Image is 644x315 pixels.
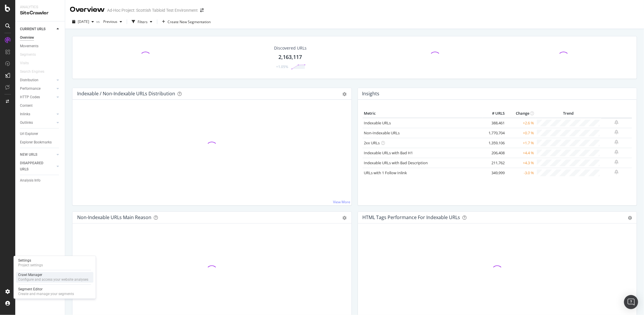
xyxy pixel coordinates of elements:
[615,130,619,134] div: bell-plus
[20,120,33,126] div: Outlinks
[364,140,380,145] a: 2xx URLs
[483,148,506,158] td: 206,408
[18,292,74,297] div: Create and manage your segments
[168,19,211,24] span: Create New Segmentation
[628,216,632,220] div: gear
[20,86,55,92] a: Performance
[20,26,45,32] div: CURRENT URLS
[70,5,105,15] div: Overview
[20,94,55,100] a: HTTP Codes
[70,17,96,26] button: [DATE]
[483,168,506,178] td: 349,999
[101,17,124,26] button: Previous
[77,214,151,220] div: Non-Indexable URLs Main Reason
[615,140,619,144] div: bell-plus
[364,120,391,126] a: Indexable URLs
[20,160,55,172] a: DISAPPEARED URLS
[20,160,50,172] div: DISAPPEARED URLS
[20,94,40,100] div: HTTP Codes
[20,111,55,117] a: Inlinks
[20,69,44,75] div: Search Engines
[107,7,198,13] div: Ad-Hoc Project: Scottish Tabloid Test Environment
[96,19,101,24] span: vs
[20,103,33,109] div: Content
[20,52,36,58] div: Segments
[535,109,601,118] th: Trend
[16,287,93,297] a: Segment EditorCreate and manage your segments
[363,109,483,118] th: Metric
[20,131,38,137] div: Url Explorer
[77,91,175,96] div: Indexable / Non-Indexable URLs Distribution
[20,152,37,158] div: NEW URLS
[20,111,30,117] div: Inlinks
[20,152,55,158] a: NEW URLS
[101,19,117,24] span: Previous
[624,295,638,309] div: Open Intercom Messenger
[18,258,43,263] div: Settings
[364,130,400,136] a: Non-Indexable URLs
[18,263,43,268] div: Project settings
[506,148,535,158] td: +4.4 %
[20,131,61,137] a: Url Explorer
[506,158,535,168] td: +4.3 %
[20,86,40,92] div: Performance
[129,17,155,26] button: Filters
[20,177,61,184] a: Analysis Info
[364,160,428,165] a: Indexable URLs with Bad Description
[364,170,407,175] a: URLs with 1 Follow Inlink
[160,17,213,26] button: Create New Segmentation
[200,8,204,12] div: arrow-right-arrow-left
[362,90,380,98] h4: Insights
[20,52,42,58] a: Segments
[20,139,52,145] div: Explorer Bookmarks
[20,69,50,75] a: Search Engines
[20,77,38,83] div: Distribution
[333,199,351,204] a: View More
[138,19,148,24] div: Filters
[274,45,307,51] div: Discovered URLs
[615,120,619,125] div: bell-plus
[20,43,61,49] a: Movements
[20,10,60,16] div: SiteCrawler
[20,139,61,145] a: Explorer Bookmarks
[20,77,55,83] a: Distribution
[20,60,35,66] a: Visits
[20,177,40,184] div: Analysis Info
[364,150,413,155] a: Indexable URLs with Bad H1
[18,287,74,292] div: Segment Editor
[20,5,60,10] div: Analytics
[343,216,347,220] div: gear
[20,103,61,109] a: Content
[615,160,619,164] div: bell-plus
[363,214,460,220] div: HTML Tags Performance for Indexable URLs
[20,26,55,32] a: CURRENT URLS
[18,277,88,282] div: Configure and access your website analyses
[483,158,506,168] td: 211,762
[615,150,619,154] div: bell-plus
[20,35,34,41] div: Overview
[483,118,506,128] td: 388,461
[483,109,506,118] th: # URLS
[506,138,535,148] td: +1.7 %
[506,109,535,118] th: Change
[483,138,506,148] td: 1,359,106
[506,168,535,178] td: -3.0 %
[506,128,535,138] td: +0.7 %
[16,272,93,283] a: Crawl ManagerConfigure and access your website analyses
[343,92,347,96] div: gear
[483,128,506,138] td: 1,770,704
[20,43,38,49] div: Movements
[16,258,93,268] a: SettingsProject settings
[279,53,302,61] div: 2,163,117
[18,273,88,277] div: Crawl Manager
[20,120,55,126] a: Outlinks
[276,64,288,69] div: +1.05%
[506,118,535,128] td: +2.6 %
[78,19,89,24] span: 2025 Aug. 18th
[20,35,61,41] a: Overview
[20,60,29,66] div: Visits
[615,170,619,174] div: bell-plus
